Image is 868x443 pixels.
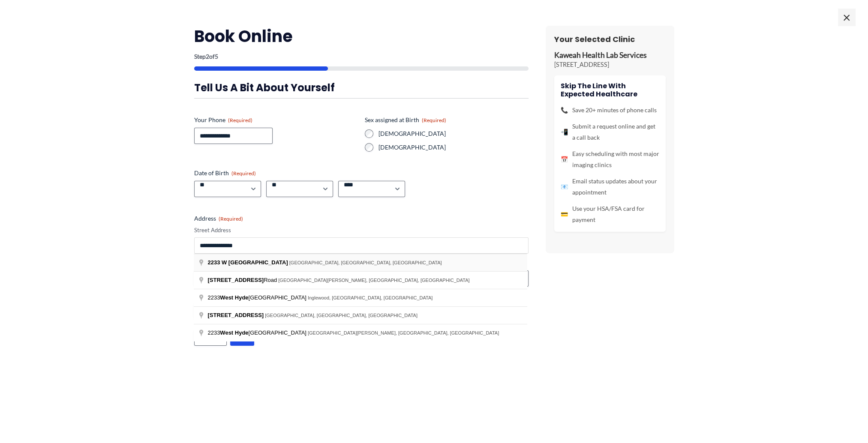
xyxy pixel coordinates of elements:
[220,294,248,301] span: West Hyde
[378,143,529,152] label: [DEMOGRAPHIC_DATA]
[838,9,855,26] span: ×
[278,278,469,283] span: [GEOGRAPHIC_DATA][PERSON_NAME], [GEOGRAPHIC_DATA], [GEOGRAPHIC_DATA]
[207,259,220,266] span: 2233
[561,105,568,116] span: 📞
[222,259,288,266] span: W [GEOGRAPHIC_DATA]
[215,53,218,60] span: 5
[207,329,307,336] span: 2233 [GEOGRAPHIC_DATA]
[561,126,568,138] span: 📲
[365,116,446,124] legend: Sex assigned at Birth
[194,169,256,177] legend: Date of Birth
[194,54,529,60] p: Step of
[554,60,666,69] p: [STREET_ADDRESS]
[561,209,568,220] span: 💳
[289,260,442,265] span: [GEOGRAPHIC_DATA], [GEOGRAPHIC_DATA], [GEOGRAPHIC_DATA]
[561,181,568,192] span: 📧
[554,51,666,60] p: Kaweah Health Lab Services
[194,81,529,94] h3: Tell us a bit about yourself
[561,148,659,171] li: Easy scheduling with most major imaging clinics
[194,116,358,124] label: Your Phone
[422,117,446,123] span: (Required)
[194,226,529,234] label: Street Address
[228,117,252,123] span: (Required)
[207,277,278,283] span: Road
[561,121,659,143] li: Submit a request online and get a call back
[206,53,209,60] span: 2
[561,105,659,116] li: Save 20+ minutes of phone calls
[378,129,529,138] label: [DEMOGRAPHIC_DATA]
[265,313,417,318] span: [GEOGRAPHIC_DATA], [GEOGRAPHIC_DATA], [GEOGRAPHIC_DATA]
[207,312,264,318] span: [STREET_ADDRESS]
[554,34,666,44] h3: Your Selected Clinic
[194,214,243,223] legend: Address
[561,82,659,98] h4: Skip the line with Expected Healthcare
[220,329,248,336] span: West Hyde
[561,154,568,165] span: 📅
[194,26,529,47] h2: Book Online
[308,330,499,335] span: [GEOGRAPHIC_DATA][PERSON_NAME], [GEOGRAPHIC_DATA], [GEOGRAPHIC_DATA]
[231,170,256,177] span: (Required)
[308,295,432,300] span: Inglewood, [GEOGRAPHIC_DATA], [GEOGRAPHIC_DATA]
[207,294,307,301] span: 2233 [GEOGRAPHIC_DATA]
[561,203,659,225] li: Use your HSA/FSA card for payment
[219,216,243,222] span: (Required)
[207,277,264,283] span: [STREET_ADDRESS]
[561,176,659,198] li: Email status updates about your appointment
